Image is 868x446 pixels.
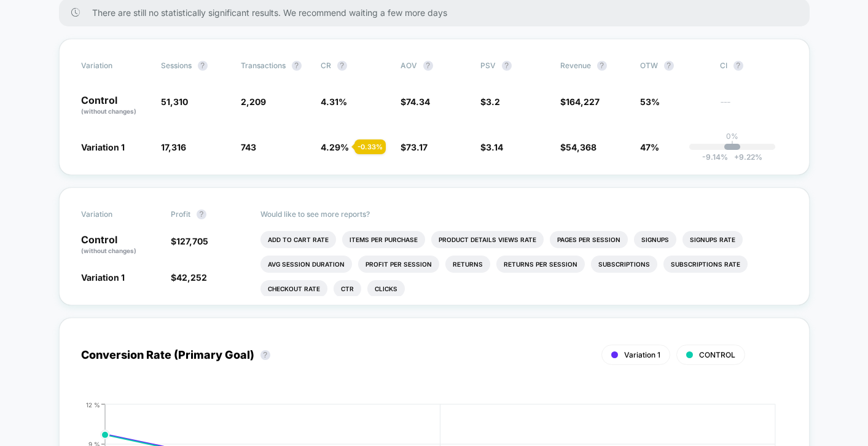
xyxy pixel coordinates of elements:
span: Variation 1 [81,272,125,283]
button: ? [292,61,302,71]
span: 3.14 [486,142,503,152]
span: (without changes) [81,247,136,254]
span: $ [171,272,207,283]
span: There are still no statistically significant results. We recommend waiting a few more days [92,7,785,18]
span: $ [480,96,500,107]
p: Control [81,95,149,116]
li: Subscriptions [591,256,657,273]
button: ? [197,209,206,219]
li: Clicks [367,280,405,297]
span: Profit [171,209,190,219]
span: $ [560,142,596,152]
span: 42,252 [176,272,207,283]
span: --- [720,98,788,116]
span: 127,705 [176,236,208,246]
span: $ [401,96,430,107]
span: CR [321,61,331,70]
li: Ctr [334,280,361,297]
span: 47% [640,142,659,152]
button: ? [733,61,743,71]
li: Returns Per Session [496,256,585,273]
p: Control [81,235,158,256]
span: Sessions [161,61,192,70]
button: ? [198,61,208,71]
button: ? [260,350,270,360]
span: 54,368 [566,142,596,152]
li: Returns [445,256,490,273]
span: $ [480,142,503,152]
span: 4.31 % [321,96,347,107]
button: ? [337,61,347,71]
li: Profit Per Session [358,256,439,273]
span: $ [560,96,600,107]
button: ? [597,61,607,71]
li: Pages Per Session [550,231,628,248]
span: -9.14 % [702,152,728,162]
span: CONTROL [699,350,735,359]
span: 2,209 [241,96,266,107]
tspan: 12 % [86,401,100,408]
li: Product Details Views Rate [431,231,544,248]
span: (without changes) [81,108,136,115]
li: Subscriptions Rate [663,256,748,273]
span: 17,316 [161,142,186,152]
li: Signups Rate [682,231,743,248]
span: 53% [640,96,660,107]
li: Add To Cart Rate [260,231,336,248]
span: Variation 1 [81,142,125,152]
span: Transactions [241,61,286,70]
button: ? [664,61,674,71]
span: Variation [81,61,149,71]
span: Revenue [560,61,591,70]
span: 74.34 [406,96,430,107]
span: $ [401,142,428,152]
button: ? [502,61,512,71]
span: CI [720,61,788,71]
span: AOV [401,61,417,70]
span: 73.17 [406,142,428,152]
li: Items Per Purchase [342,231,425,248]
p: 0% [726,131,738,141]
li: Avg Session Duration [260,256,352,273]
li: Checkout Rate [260,280,327,297]
p: | [731,141,733,150]
li: Signups [634,231,676,248]
span: Variation 1 [624,350,660,359]
p: Would like to see more reports? [260,209,788,219]
button: ? [423,61,433,71]
span: + [734,152,739,162]
span: 743 [241,142,256,152]
span: PSV [480,61,496,70]
span: $ [171,236,208,246]
div: - 0.33 % [354,139,386,154]
span: 164,227 [566,96,600,107]
span: 3.2 [486,96,500,107]
span: 4.29 % [321,142,349,152]
span: Variation [81,209,149,219]
span: 9.22 % [728,152,762,162]
span: OTW [640,61,708,71]
span: 51,310 [161,96,188,107]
